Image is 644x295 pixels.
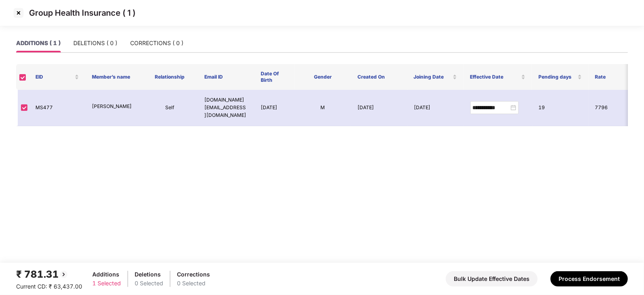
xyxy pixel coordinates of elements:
[351,90,407,126] td: [DATE]
[29,64,85,90] th: EID
[177,270,210,279] div: Corrections
[135,279,163,288] div: 0 Selected
[295,64,351,90] th: Gender
[59,270,69,279] img: svg+xml;base64,PHN2ZyBpZD0iQmFjay0yMHgyMCIgeG1sbnM9Imh0dHA6Ly93d3cudzMub3JnLzIwMDAvc3ZnIiB3aWR0aD...
[92,103,135,110] p: [PERSON_NAME]
[12,6,25,19] img: svg+xml;base64,PHN2ZyBpZD0iQ3Jvc3MtMzJ4MzIiIHhtbG5zPSJodHRwOi8vd3d3LnczLm9yZy8yMDAwL3N2ZyIgd2lkdG...
[407,64,464,90] th: Joining Date
[92,279,121,288] div: 1 Selected
[16,283,82,290] span: Current CD: ₹ 63,437.00
[532,90,589,126] td: 19
[16,267,82,282] div: ₹ 781.31
[351,64,407,90] th: Created On
[35,74,73,80] span: EID
[16,39,60,48] div: ADDITIONS ( 1 )
[85,64,142,90] th: Member’s name
[177,279,210,288] div: 0 Selected
[254,64,295,90] th: Date Of Birth
[130,39,183,48] div: CORRECTIONS ( 0 )
[92,270,121,279] div: Additions
[407,90,464,126] td: [DATE]
[551,271,628,287] button: Process Endorsement
[29,90,85,126] td: MS477
[254,90,295,126] td: [DATE]
[142,90,198,126] td: Self
[142,64,198,90] th: Relationship
[463,64,532,90] th: Effective Date
[538,74,576,80] span: Pending days
[414,74,451,80] span: Joining Date
[29,8,135,18] p: Group Health Insurance ( 1 )
[135,270,163,279] div: Deletions
[446,271,538,287] button: Bulk Update Effective Dates
[470,74,519,80] span: Effective Date
[198,90,254,126] td: [DOMAIN_NAME][EMAIL_ADDRESS][DOMAIN_NAME]
[73,39,117,48] div: DELETIONS ( 0 )
[295,90,351,126] td: M
[532,64,588,90] th: Pending days
[198,64,254,90] th: Email ID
